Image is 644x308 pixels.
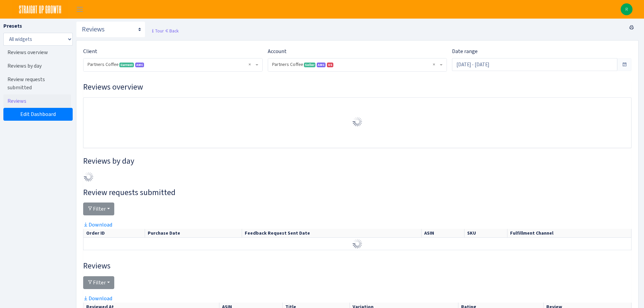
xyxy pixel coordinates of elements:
span: Partners Coffee <span class="badge badge-success">Current</span><span class="badge badge-primary"... [88,61,254,68]
a: Reviews by day [3,59,71,73]
h3: Widget #53 [83,156,631,166]
label: Account [268,47,287,55]
th: SKU [464,229,507,238]
img: Preloader [83,171,94,182]
a: Download [83,221,112,228]
label: Client [83,47,97,55]
small: Tour [151,28,164,34]
th: Feedback Request Sent Date [242,229,422,238]
img: Preloader [352,116,363,127]
button: Filter [83,276,114,289]
label: Date range [452,47,478,55]
span: Amazon Marketing Cloud [317,63,326,67]
img: Rachel [621,3,633,15]
a: Tour [151,27,165,34]
th: Fulfillment Channel [507,229,631,238]
h3: Widget #54 [83,188,631,197]
a: Reviews overview [3,46,71,59]
th: Order ID [84,229,145,238]
span: Remove all items [248,61,251,68]
span: Seller [304,63,315,67]
span: Current [119,63,134,67]
a: R [621,3,633,15]
button: Toggle navigation [71,4,88,15]
span: Amazon Marketing Cloud [135,63,144,67]
span: Partners Coffee <span class="badge badge-success">Current</span><span class="badge badge-primary"... [84,58,262,71]
span: Partners Coffee <span class="badge badge-success">Seller</span><span class="badge badge-primary" ... [268,58,447,71]
span: Partners Coffee <span class="badge badge-success">Seller</span><span class="badge badge-primary" ... [272,61,439,68]
a: Back [165,28,178,34]
label: Presets [3,22,22,30]
a: Reviews [3,94,71,108]
button: Filter [83,203,114,215]
a: Edit Dashboard [3,108,73,121]
img: Preloader [352,238,363,249]
span: Remove all items [433,61,435,68]
th: ASIN [422,229,464,238]
a: Review requests submitted [3,73,71,94]
a: Download [83,295,112,302]
h3: Widget #52 [83,82,631,92]
h3: Widget #55 [83,261,631,271]
span: US [327,63,333,67]
th: Purchase Date [145,229,242,238]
